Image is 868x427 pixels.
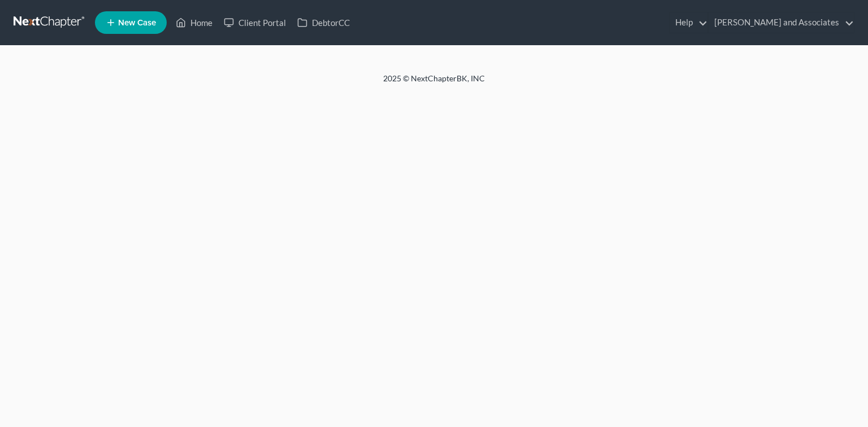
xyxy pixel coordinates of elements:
new-legal-case-button: New Case [95,11,167,34]
div: 2025 © NextChapterBK, INC [112,73,756,93]
a: [PERSON_NAME] and Associates [709,12,854,33]
a: Client Portal [218,12,292,33]
a: Help [670,12,708,33]
a: Home [170,12,218,33]
a: DebtorCC [292,12,355,33]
